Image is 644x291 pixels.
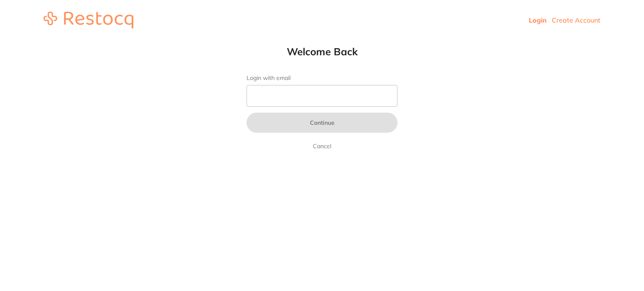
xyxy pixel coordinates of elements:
label: Login with email [247,75,397,82]
img: restocq_logo.svg [44,12,133,28]
button: Continue [247,113,397,133]
a: Login [529,16,547,24]
h1: Welcome Back [230,45,414,58]
a: Create Account [552,16,600,24]
a: Cancel [311,141,333,151]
